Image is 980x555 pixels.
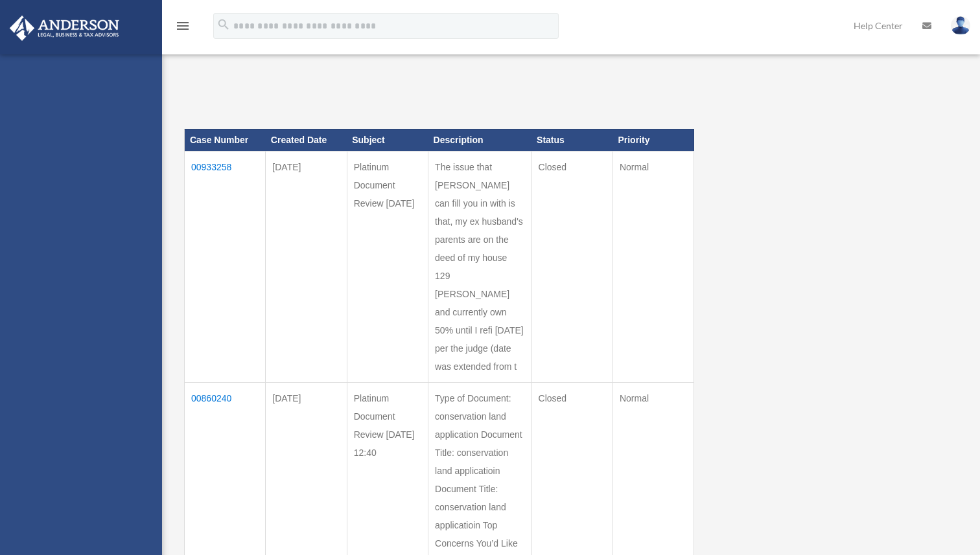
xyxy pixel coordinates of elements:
td: Normal [612,151,694,382]
td: 00933258 [185,151,266,382]
th: Priority [612,129,694,151]
th: Status [531,129,612,151]
i: menu [175,18,191,34]
td: [DATE] [266,151,347,382]
th: Case Number [185,129,266,151]
th: Description [428,129,532,151]
img: Anderson Advisors Platinum Portal [6,16,123,41]
th: Subject [347,129,428,151]
img: User Pic [951,16,970,35]
td: Platinum Document Review [DATE] [347,151,428,382]
td: The issue that [PERSON_NAME] can fill you in with is that, my ex husband's parents are on the dee... [428,151,532,382]
td: Closed [531,151,612,382]
th: Created Date [266,129,347,151]
i: search [216,17,231,32]
a: menu [175,23,191,34]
